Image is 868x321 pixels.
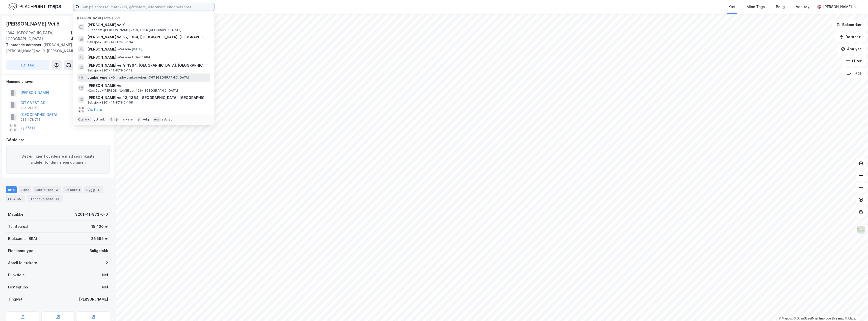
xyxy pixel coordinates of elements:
span: Område • Junkerveien, 1367 [GEOGRAPHIC_DATA] [111,76,189,80]
div: Ctrl + k [77,117,91,122]
span: • [87,28,89,32]
div: Eiendomstype [8,248,33,254]
span: Seksjon • 3201-41-873-0-119 [87,68,132,72]
div: Bygg [84,186,103,193]
span: Tilhørende adresser: [6,43,43,47]
div: Info [6,186,17,193]
div: Antall leietakere [8,260,37,266]
span: [PERSON_NAME] [87,54,116,60]
iframe: Chat Widget [843,297,868,321]
div: ESG [6,195,25,202]
div: Eiere [19,186,31,193]
div: 2 [106,260,108,266]
div: [PERSON_NAME] Vei 5 [6,20,61,28]
div: Nei [102,284,108,290]
div: 934 013 212 [20,106,39,110]
div: Gårdeiere [6,137,110,143]
input: Søk på adresse, matrikkel, gårdeiere, leietakere eller personer [79,3,214,11]
div: esc [153,117,161,122]
div: [PERSON_NAME] [79,296,108,302]
div: nytt søk [92,117,105,121]
span: • [117,47,119,51]
div: Kart [728,4,736,10]
div: Matrikkel [8,211,24,217]
span: Seksjon • 3201-41-873-0-194 [87,40,133,44]
div: [PERSON_NAME] søk (100) [73,12,214,21]
div: avbryt [162,117,172,121]
div: Festegrunn [8,284,28,290]
div: velg [142,117,149,121]
div: Tinglyst [8,296,22,302]
span: Person • 1. des. 1984 [117,55,150,59]
span: [PERSON_NAME] [87,46,116,52]
div: Leietakere [33,186,61,193]
div: Det er ingen hovedeiere med signifikante andeler for denne eiendommen [6,145,110,174]
div: Tomteareal [8,224,28,230]
div: Nei [102,272,108,278]
a: Improve this map [819,317,844,320]
span: Område • [PERSON_NAME] vei, 1364 [GEOGRAPHIC_DATA] [87,89,178,93]
span: [PERSON_NAME] vei 27, 1364, [GEOGRAPHIC_DATA], [GEOGRAPHIC_DATA] [87,34,208,40]
button: Tag [6,60,49,70]
span: [PERSON_NAME] vei 9 [87,22,126,28]
div: [GEOGRAPHIC_DATA], 41/873 [71,30,110,42]
div: 1364, [GEOGRAPHIC_DATA], [GEOGRAPHIC_DATA] [6,30,71,42]
span: Junkerveien [87,75,110,81]
div: Transaksjoner [27,195,63,202]
div: Mine Tags [747,4,765,10]
div: Kontrollprogram for chat [843,297,868,321]
a: OpenStreetMap [794,317,818,320]
span: [PERSON_NAME] vei 9, 1364, [GEOGRAPHIC_DATA], [GEOGRAPHIC_DATA] [87,62,208,68]
button: Tags [843,68,866,78]
span: [PERSON_NAME] vei [87,83,122,89]
span: Person • [DATE] [117,47,142,51]
button: Bokmerker [832,20,866,30]
div: 935 478 715 [20,118,40,122]
div: 8 [96,187,101,192]
span: [PERSON_NAME] vei 13, 1364, [GEOGRAPHIC_DATA], [GEOGRAPHIC_DATA] [87,95,208,101]
div: Datasett [63,186,82,193]
div: markere [120,117,133,121]
div: Bolig [776,4,785,10]
button: Vis flere [87,107,102,113]
span: Eiendom • [PERSON_NAME] vei 9, 1364 [GEOGRAPHIC_DATA] [87,28,181,32]
button: Analyse [837,44,866,54]
div: 421 [54,196,61,201]
span: • [117,55,119,59]
div: Bruksareal (BRA) [8,236,37,242]
button: Datasett [835,32,866,42]
div: 26 595 ㎡ [91,236,108,242]
div: Boligblokk [90,248,108,254]
div: [PERSON_NAME] [823,4,852,10]
div: 2 [54,187,59,192]
div: [PERSON_NAME] Vei 7, [PERSON_NAME] Vei 9, [PERSON_NAME] Vei 11 [6,42,106,54]
div: Verktøy [796,4,809,10]
a: Mapbox [779,317,793,320]
span: • [87,89,89,92]
button: Filter [842,56,866,66]
div: 3201-41-873-0-0 [75,211,108,217]
div: 15 400 ㎡ [91,224,108,230]
div: Punktleie [8,272,25,278]
span: • [111,76,112,79]
img: Z [856,225,866,235]
img: logo.f888ab2527a4732fd821a326f86c7f29.svg [8,2,61,11]
div: Hjemmelshaver [6,79,110,85]
span: Seksjon • 3201-41-873-0-108 [87,101,133,105]
div: 127 [16,196,23,201]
